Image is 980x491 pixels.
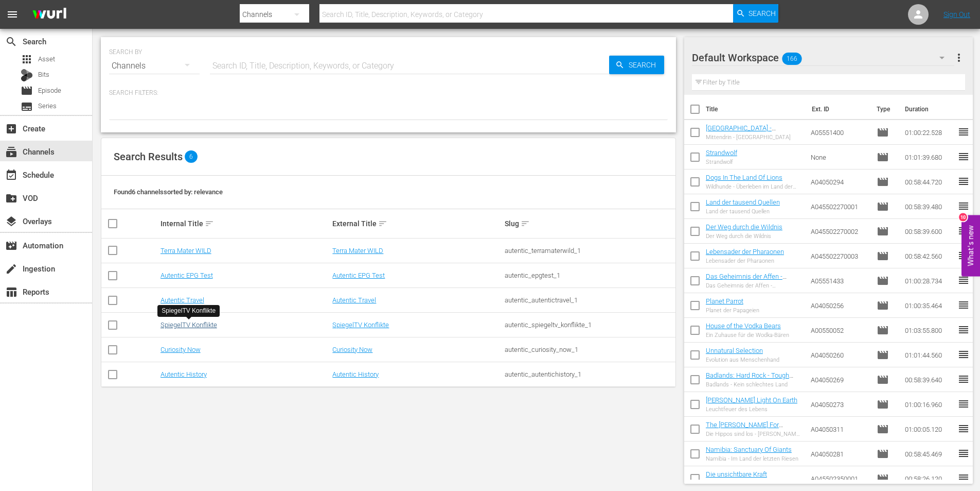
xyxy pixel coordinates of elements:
span: Schedule [5,169,17,181]
a: Autentic Travel [332,296,376,304]
span: 6 [185,150,198,163]
th: Ext. ID [806,95,871,124]
span: Bits [38,70,49,80]
span: Search [625,56,664,74]
span: Search Results [114,150,183,163]
span: Reports [5,286,17,298]
a: Lebensader der Pharaonen [706,248,784,256]
span: Episode [38,86,61,96]
div: Default Workspace [692,43,954,72]
td: A045502270002 [807,219,872,244]
span: reorder [957,126,970,138]
span: sort [378,219,387,228]
a: Das Geheimnis der Affen - Kulturforschung bei Schimpansen [706,273,787,296]
span: reorder [957,422,970,435]
a: The [PERSON_NAME] For [PERSON_NAME] Hippos [706,421,783,436]
span: Asset [38,54,55,64]
td: 01:01:39.680 [901,145,957,170]
a: Land der tausend Quellen [706,198,780,206]
a: SpiegelTV Konflikte [332,321,389,329]
span: Episode [877,349,889,361]
td: A04050311 [807,417,872,442]
a: Autentic EPG Test [161,272,213,279]
span: Episode [877,200,889,213]
td: A04050294 [807,170,872,194]
td: 00:58:39.480 [901,194,957,219]
a: Badlands: Hard Rock - Tough Lives [706,371,793,387]
div: Land der tausend Quellen [706,208,780,215]
span: reorder [957,472,970,484]
div: autentic_autentictravel_1 [505,296,674,304]
div: autentic_terramaterwild_1 [505,247,674,255]
a: Autentic History [332,370,379,378]
a: Der Weg durch die Wildnis [706,223,782,231]
span: Episode [877,126,889,139]
span: sort [205,219,214,228]
span: Ingestion [5,263,17,275]
button: Search [609,56,664,74]
td: A045502350001 [807,466,872,491]
div: 10 [959,213,967,221]
span: reorder [957,324,970,336]
div: Slug [505,217,674,230]
a: Autentic History [161,370,207,378]
td: None [807,145,872,170]
td: 01:03:55.800 [901,318,957,343]
td: A045502270003 [807,244,872,268]
th: Duration [899,95,960,124]
div: Bits [21,69,33,81]
a: House of the Vodka Bears [706,322,781,330]
button: Open Feedback Widget [961,215,980,276]
span: Episode [877,324,889,336]
div: Leuchtfeuer des Lebens [706,406,797,413]
span: VOD [5,192,17,205]
div: Namibia - Im Land der letzten Riesen [706,455,798,462]
span: Search [5,36,17,48]
th: Type [870,95,899,124]
span: reorder [957,200,970,212]
td: 00:58:44.720 [901,170,957,194]
div: Lebensader der Pharaonen [706,258,784,264]
a: Terra Mater WILD [332,247,383,255]
a: Curiosity Now [161,346,201,353]
span: Search [749,4,776,23]
span: Episode [877,151,889,163]
a: Unnatural Selection [706,347,763,354]
td: 01:01:44.560 [901,343,957,367]
span: Episode [21,84,33,97]
a: Namibia: Sanctuary Of Giants [706,446,792,453]
div: Ein Zuhause für die Wodka-Bären [706,332,789,338]
td: 00:58:26.120 [901,466,957,491]
span: reorder [957,447,970,460]
div: Wildhunde - Überleben im Land der Löwen [706,183,803,190]
td: A05551433 [807,268,872,293]
a: Curiosity Now [332,346,372,353]
div: autentic_autentichistory_1 [505,370,674,378]
span: 166 [782,48,801,70]
span: reorder [957,225,970,237]
td: 00:58:39.640 [901,367,957,392]
button: Search [733,4,778,23]
div: autentic_epgtest_1 [505,272,674,279]
span: more_vert [953,52,965,64]
span: reorder [957,249,970,262]
td: 01:00:28.734 [901,268,957,293]
span: Channels [5,146,17,158]
span: reorder [957,274,970,286]
span: Episode [877,448,889,460]
span: Episode [877,275,889,287]
td: A04050269 [807,367,872,392]
span: reorder [957,398,970,410]
td: 00:58:45.469 [901,442,957,466]
td: A04050260 [807,343,872,367]
td: 01:00:22.528 [901,120,957,145]
div: Das Geheimnis der Affen - Kulturforschung bei Schimpansen [706,282,803,289]
span: reorder [957,348,970,361]
div: Evolution aus Menschenhand [706,357,779,363]
span: reorder [957,373,970,385]
span: sort [521,219,530,228]
a: [GEOGRAPHIC_DATA] - [GEOGRAPHIC_DATA]'s Last Wildlife Paradise [706,124,787,147]
a: SpiegelTV Konflikte [161,321,217,329]
span: reorder [957,299,970,311]
span: Overlays [5,215,17,228]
